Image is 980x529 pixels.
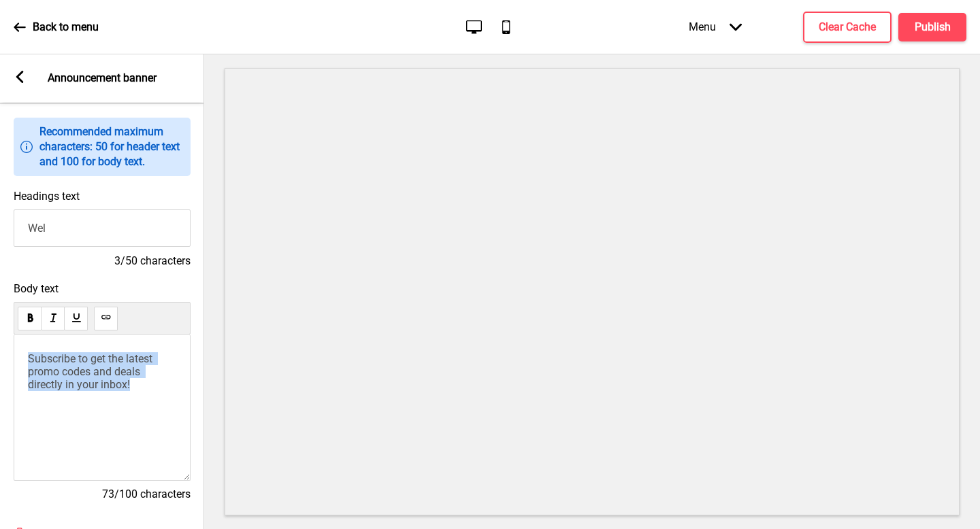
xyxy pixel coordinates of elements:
h4: 3/50 characters [14,254,191,269]
p: Back to menu [33,20,99,35]
h4: Publish [915,20,951,35]
button: underline [64,307,88,330]
button: Publish [898,13,966,41]
p: Announcement banner [48,71,157,86]
p: Recommended maximum characters: 50 for header text and 100 for body text. [39,124,184,169]
label: Headings text [14,190,80,203]
div: Menu [675,7,755,47]
h4: Clear Cache [819,20,876,35]
button: link [94,307,118,330]
a: Back to menu [14,9,99,46]
span: 73/100 characters [102,488,191,500]
span: Subscribe to get the latest promo codes and deals directly in your inbox! [28,352,155,391]
button: bold [18,307,42,330]
span: Body text [14,282,191,295]
button: italic [41,307,65,330]
button: Clear Cache [803,12,892,43]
